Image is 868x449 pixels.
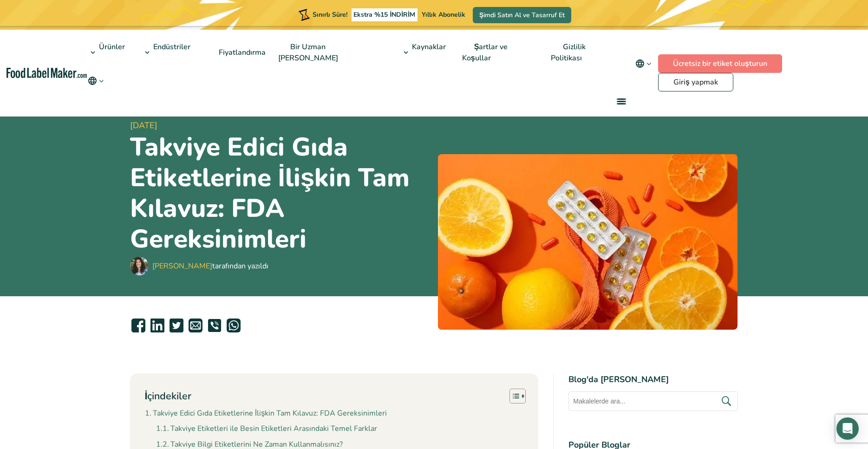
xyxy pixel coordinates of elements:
font: Ücretsiz bir etiket oluşturun [673,59,767,69]
a: Bir Uzman [PERSON_NAME] [278,30,348,75]
a: Fiyatlandırma [207,35,276,70]
a: menü [606,86,635,116]
font: Blog'da [PERSON_NAME] [568,374,669,385]
a: Şartlar ve Koşullar [462,30,508,75]
font: Giriş yapmak [673,77,718,87]
font: Ürünler [99,42,125,52]
font: Şartlar ve Koşullar [462,42,508,63]
input: Makalelerde ara... [568,391,738,411]
div: Open Intercom Messenger [836,417,859,440]
font: Gizlilik Politikası [551,42,586,63]
font: İçindekiler [145,389,192,403]
a: Giriş yapmak [658,73,733,91]
font: Takviye Edici Gıda Etiketlerine İlişkin Tam Kılavuz: FDA Gereksinimleri [130,130,410,256]
a: Endüstriler [141,30,191,75]
font: Fiyatlandırma [219,47,266,58]
font: Bir Uzman [PERSON_NAME] [278,42,338,63]
a: [PERSON_NAME] [152,261,212,271]
font: Takviye Edici Gıda Etiketlerine İlişkin Tam Kılavuz: FDA Gereksinimleri [153,408,387,418]
a: Kaynaklar [400,30,447,75]
a: Ücretsiz bir etiket oluşturun [658,54,782,73]
font: Endüstriler [153,42,190,52]
a: Takviye Etiketleri ile Besin Etiketleri Arasındaki Temel Farklar [156,423,377,435]
font: Kaynaklar [412,42,446,52]
a: İçindekiler Tablosunu Aç/Kapat [503,388,523,404]
a: Takviye Edici Gıda Etiketlerine İlişkin Tam Kılavuz: FDA Gereksinimleri [145,408,387,420]
font: [DATE] [130,120,157,131]
img: Maria Abi Hanna - Gıda Etiketi Üreticisi [130,257,149,275]
a: Gizlilik Politikası [551,30,592,75]
font: tarafından yazıldı [212,261,268,271]
font: Takviye Etiketleri ile Besin Etiketleri Arasındaki Temel Farklar [170,423,377,434]
a: Ürünler [87,30,126,75]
